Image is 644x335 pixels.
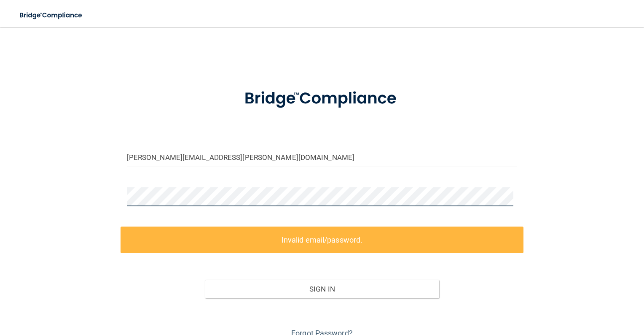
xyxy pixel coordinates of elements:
img: bridge_compliance_login_screen.278c3ca4.svg [13,7,90,24]
img: bridge_compliance_login_screen.278c3ca4.svg [228,78,416,120]
input: Email [127,148,518,167]
label: Invalid email/password. [121,227,524,253]
button: Sign In [205,280,439,298]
